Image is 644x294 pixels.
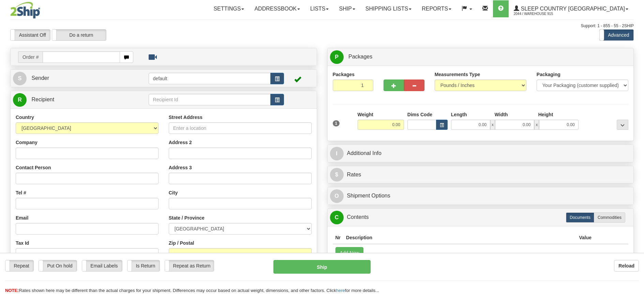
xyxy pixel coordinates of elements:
[169,214,205,221] label: State / Province
[333,71,355,78] label: Packages
[358,111,373,118] label: Weight
[330,210,631,224] a: CContents
[600,30,633,40] label: Advanced
[490,120,495,130] span: x
[330,168,344,181] span: $
[16,189,26,196] label: Tel #
[594,212,625,223] label: Commodities
[31,75,49,81] span: Sender
[333,120,340,126] span: 1
[330,50,631,64] a: P Packages
[11,30,50,40] label: Assistant Off
[169,139,192,146] label: Address 2
[169,240,194,246] label: Zip / Postal
[39,260,77,271] label: Put On hold
[208,0,249,17] a: Settings
[333,231,344,244] th: Nr
[435,71,480,78] label: Measurements Type
[534,120,539,130] span: x
[13,93,133,107] a: R Recipient
[249,0,305,17] a: Addressbook
[5,260,33,271] label: Repeat
[149,94,271,105] input: Recipient Id
[10,2,40,19] img: logo2044.jpg
[509,0,633,17] a: Sleep Country [GEOGRAPHIC_DATA] 2044 / Warehouse 915
[16,214,28,221] label: Email
[82,260,122,271] label: Email Labels
[16,164,51,171] label: Contact Person
[330,50,344,64] span: P
[451,111,467,118] label: Length
[336,288,345,293] a: here
[16,240,29,246] label: Tax Id
[18,51,43,63] span: Order #
[330,211,344,224] span: C
[343,231,576,244] th: Description
[169,122,312,134] input: Enter a location
[128,260,160,271] label: Is Return
[566,212,594,223] label: Documents
[617,120,628,130] div: ...
[330,146,631,160] a: IAdditional Info
[495,111,508,118] label: Width
[628,112,643,181] iframe: chat widget
[334,0,360,17] a: Ship
[330,168,631,182] a: $Rates
[576,231,594,244] th: Value
[335,247,364,259] button: Add New
[538,111,553,118] label: Height
[16,139,38,146] label: Company
[519,6,625,12] span: Sleep Country [GEOGRAPHIC_DATA]
[614,260,639,272] button: Reload
[16,114,34,121] label: Country
[330,189,631,203] a: OShipment Options
[13,71,149,85] a: S Sender
[169,114,203,121] label: Street Address
[348,54,372,59] span: Packages
[618,263,634,269] b: Reload
[537,71,560,78] label: Packaging
[330,147,344,160] span: I
[149,73,271,84] input: Sender Id
[360,0,417,17] a: Shipping lists
[305,0,334,17] a: Lists
[417,0,456,17] a: Reports
[514,11,565,17] span: 2044 / Warehouse 915
[31,97,54,102] span: Recipient
[273,260,371,274] button: Ship
[5,288,19,293] span: NOTE:
[165,260,214,271] label: Repeat as Return
[13,72,27,85] span: S
[330,189,344,203] span: O
[52,30,106,40] label: Do a return
[407,111,432,118] label: Dims Code
[169,164,192,171] label: Address 3
[169,189,178,196] label: City
[10,23,634,29] div: Support: 1 - 855 - 55 - 2SHIP
[13,93,27,107] span: R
